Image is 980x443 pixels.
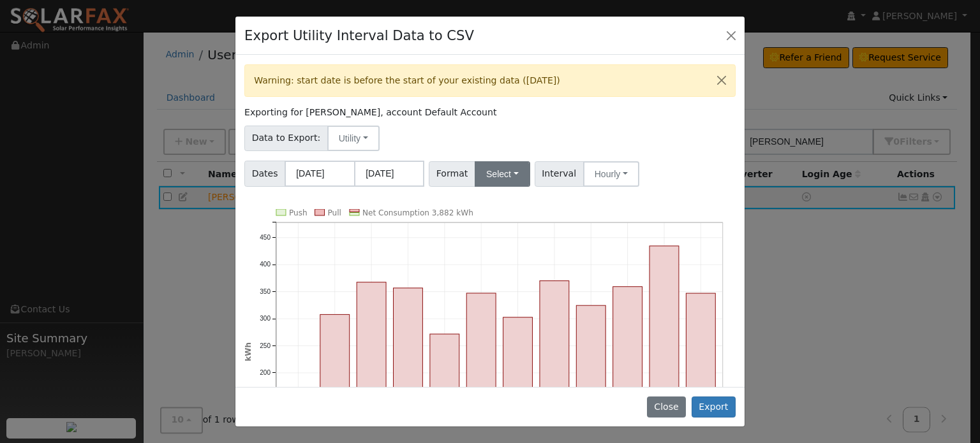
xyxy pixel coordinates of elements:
[289,208,308,217] text: Push
[535,161,584,187] span: Interval
[327,126,380,151] button: Utility
[244,161,285,187] span: Dates
[429,161,475,187] span: Format
[722,26,740,44] button: Close
[583,161,639,187] button: Hourly
[647,396,686,418] button: Close
[260,369,271,376] text: 200
[260,288,271,295] text: 350
[362,208,473,217] text: Net Consumption 3,882 kWh
[260,234,271,241] text: 450
[260,261,271,268] text: 400
[328,208,341,217] text: Pull
[475,161,530,187] button: Select
[708,65,735,96] button: Close
[244,25,474,46] h4: Export Utility Interval Data to CSV
[260,315,271,322] text: 300
[244,126,328,151] span: Data to Export:
[244,106,496,119] label: Exporting for [PERSON_NAME], account Default Account
[244,64,736,97] div: Warning: start date is before the start of your existing data ([DATE])
[692,396,736,418] button: Export
[260,342,271,349] text: 250
[244,342,253,361] text: kWh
